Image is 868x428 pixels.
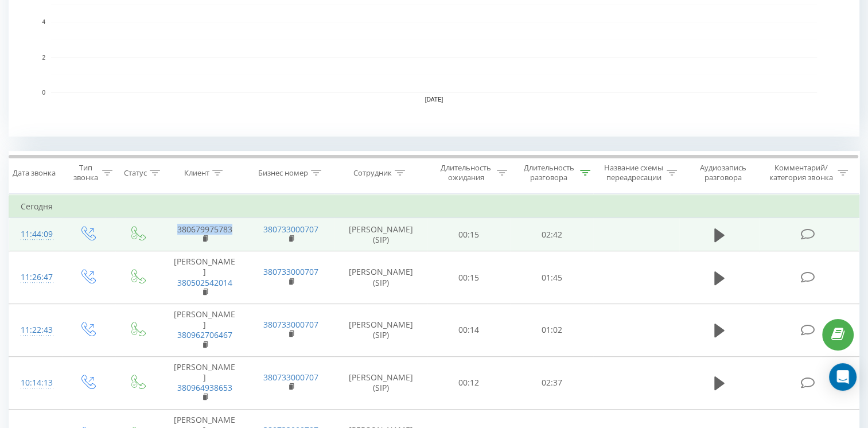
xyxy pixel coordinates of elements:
div: Название схемы переадресации [604,163,664,182]
td: [PERSON_NAME] (SIP) [334,304,427,357]
td: 02:42 [510,218,593,251]
td: 00:15 [427,251,511,304]
div: Статус [124,168,147,178]
div: Сотрудник [353,168,392,178]
td: Сегодня [9,195,859,218]
div: 10:14:13 [21,372,50,394]
text: [DATE] [425,96,443,103]
td: 00:15 [427,218,511,251]
text: 4 [42,19,45,25]
div: Дата звонка [13,168,56,178]
div: Тип звонка [72,163,99,182]
td: [PERSON_NAME] [162,356,248,409]
a: 380733000707 [263,372,318,383]
div: 11:44:09 [21,223,50,246]
div: Комментарий/категория звонка [768,163,835,182]
div: Длительность ожидания [438,163,495,182]
td: [PERSON_NAME] (SIP) [334,218,427,251]
td: [PERSON_NAME] (SIP) [334,356,427,409]
text: 0 [42,90,45,96]
text: 2 [42,55,45,61]
td: [PERSON_NAME] (SIP) [334,251,427,304]
div: 11:22:43 [21,319,50,341]
td: 01:02 [510,304,593,357]
td: 00:12 [427,356,511,409]
div: Аудиозапись разговора [690,163,757,182]
a: 380679975783 [177,224,232,235]
td: [PERSON_NAME] [162,251,248,304]
a: 380733000707 [263,224,318,235]
a: 380502542014 [177,277,232,288]
td: 02:37 [510,356,593,409]
td: 01:45 [510,251,593,304]
a: 380733000707 [263,266,318,277]
div: Open Intercom Messenger [829,363,857,391]
a: 380733000707 [263,319,318,330]
div: Длительность разговора [520,163,577,182]
a: 380962706467 [177,329,232,340]
td: 00:14 [427,304,511,357]
div: 11:26:47 [21,266,50,289]
a: 380964938653 [177,382,232,393]
div: Бизнес номер [258,168,308,178]
div: Клиент [184,168,209,178]
td: [PERSON_NAME] [162,304,248,357]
